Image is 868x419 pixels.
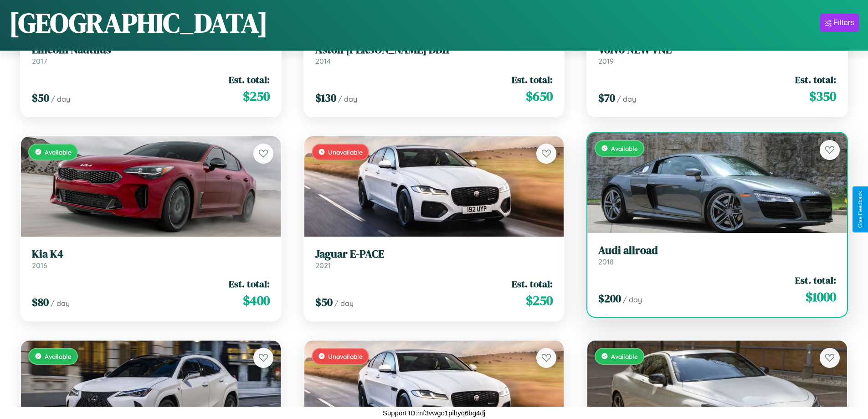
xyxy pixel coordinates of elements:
[809,87,836,105] span: $ 350
[315,90,336,105] span: $ 130
[598,257,614,266] span: 2018
[328,352,363,360] span: Unavailable
[51,94,70,103] span: / day
[243,87,270,105] span: $ 250
[806,288,836,306] span: $ 1000
[229,277,270,290] span: Est. total:
[315,248,553,270] a: Jaguar E-PACE2021
[617,94,636,103] span: / day
[32,295,49,310] span: $ 80
[45,148,72,156] span: Available
[857,191,863,228] div: Give Feedback
[598,57,614,66] span: 2019
[598,90,615,105] span: $ 70
[229,73,270,86] span: Est. total:
[334,299,354,308] span: / day
[512,73,553,86] span: Est. total:
[598,291,621,306] span: $ 200
[383,407,485,419] p: Support ID: mf3vwgo1pihyq6bg4dj
[315,43,553,57] h3: Aston [PERSON_NAME] DB11
[51,299,70,308] span: / day
[598,244,836,266] a: Audi allroad2018
[315,261,331,270] span: 2021
[328,148,363,156] span: Unavailable
[32,248,270,270] a: Kia K42016
[315,295,333,310] span: $ 50
[598,244,836,257] h3: Audi allroad
[315,43,553,66] a: Aston [PERSON_NAME] DB112014
[32,248,270,261] h3: Kia K4
[820,14,859,32] button: Filters
[32,43,270,66] a: Lincoln Nautilus2017
[338,94,357,103] span: / day
[512,277,553,290] span: Est. total:
[243,291,270,310] span: $ 400
[611,352,638,360] span: Available
[611,145,638,152] span: Available
[526,291,553,310] span: $ 250
[45,352,72,360] span: Available
[32,57,47,66] span: 2017
[795,274,836,287] span: Est. total:
[9,4,268,41] h1: [GEOGRAPHIC_DATA]
[623,295,642,304] span: / day
[32,90,49,105] span: $ 50
[833,18,854,27] div: Filters
[315,57,331,66] span: 2014
[32,261,47,270] span: 2016
[315,248,553,261] h3: Jaguar E-PACE
[526,87,553,105] span: $ 650
[795,73,836,86] span: Est. total:
[598,43,836,66] a: Volvo NEW VNL2019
